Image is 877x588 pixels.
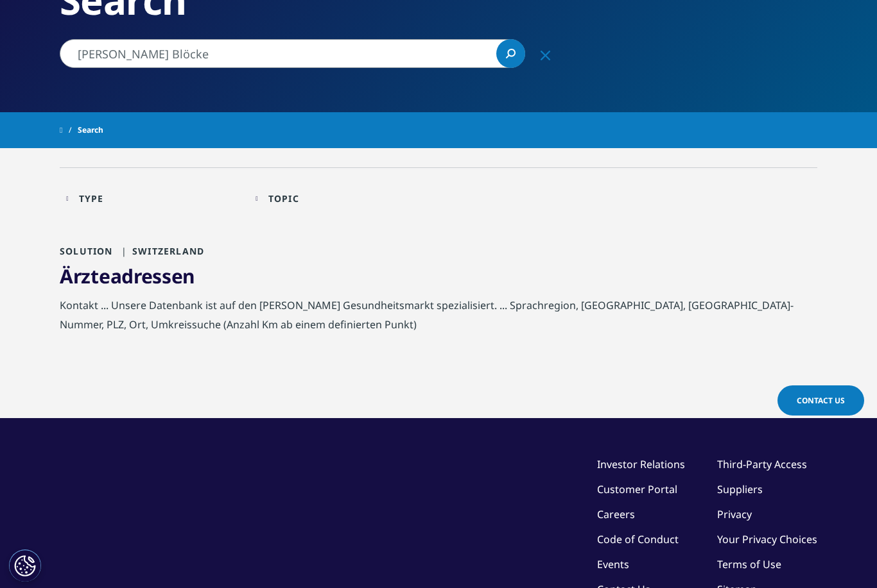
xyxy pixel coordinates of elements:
a: Suppliers [717,482,763,496]
a: Suchen [496,39,525,68]
a: Third-Party Access [717,457,807,471]
span: Contact Us [797,395,845,406]
a: Contact Us [777,385,864,416]
span: Solution [60,245,113,257]
a: Your Privacy Choices [717,532,817,546]
span: Search [78,119,103,142]
a: Privacy [717,507,752,521]
a: Customer Portal [597,482,677,496]
button: Cookie-Einstellungen [9,550,41,582]
a: Careers [597,507,635,521]
div: löschen [530,39,560,70]
input: Suchen [60,39,525,68]
svg: Clear [541,51,550,60]
div: Kontakt ... Unsere Datenbank ist auf den [PERSON_NAME] Gesundheitsmarkt spezialisiert. ... Sprach... [60,296,817,340]
span: Switzerland [116,245,204,257]
a: Ärzteadressen [60,263,195,289]
a: Events [597,557,629,571]
a: Code of Conduct [597,532,679,546]
a: Investor Relations [597,457,685,471]
svg: Search [506,49,516,58]
div: Topic facet. [268,192,299,205]
a: Terms of Use [717,557,781,571]
div: Type facet. [79,192,104,205]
